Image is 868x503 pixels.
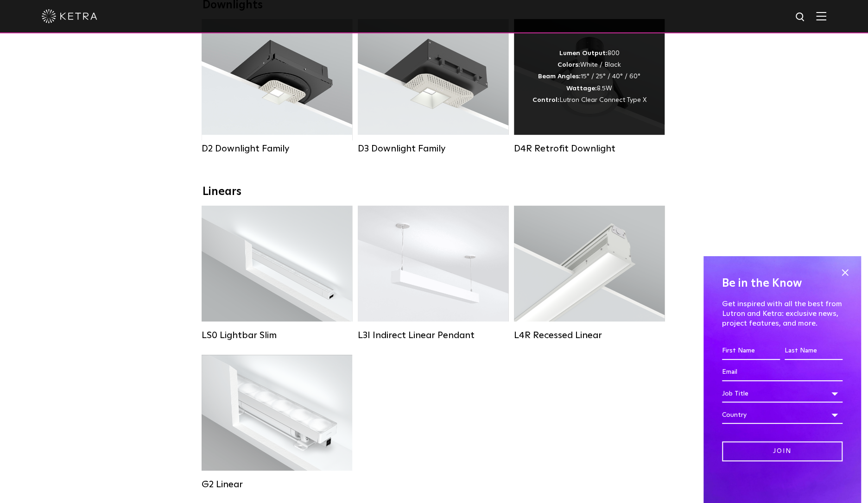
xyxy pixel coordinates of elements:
div: D2 Downlight Family [202,143,352,154]
p: Get inspired with all the best from Lutron and Ketra: exclusive news, project features, and more. [722,299,843,328]
a: D2 Downlight Family Lumen Output:1200Colors:White / Black / Gloss Black / Silver / Bronze / Silve... [202,19,352,154]
img: ketra-logo-2019-white [42,9,97,23]
strong: Lumen Output: [559,50,608,57]
input: Join [722,441,843,461]
input: Last Name [785,342,843,360]
div: Job Title [722,385,843,402]
strong: Wattage: [566,85,597,92]
div: D3 Downlight Family [358,143,508,154]
a: L3I Indirect Linear Pendant Lumen Output:400 / 600 / 800 / 1000Housing Colors:White / BlackContro... [358,206,508,341]
strong: Colors: [558,62,580,68]
div: D4R Retrofit Downlight [514,143,665,154]
a: G2 Linear Lumen Output:400 / 700 / 1000Colors:WhiteBeam Angles:Flood / [GEOGRAPHIC_DATA] / Narrow... [202,355,352,490]
a: L4R Recessed Linear Lumen Output:400 / 600 / 800 / 1000Colors:White / BlackControl:Lutron Clear C... [514,206,665,341]
div: Country [722,406,843,424]
input: First Name [722,342,780,360]
span: Lutron Clear Connect Type X [559,97,646,103]
img: search icon [795,12,806,23]
a: LS0 Lightbar Slim Lumen Output:200 / 350Colors:White / BlackControl:X96 Controller [202,206,352,341]
div: L4R Recessed Linear [514,330,665,341]
div: LS0 Lightbar Slim [202,330,352,341]
a: D3 Downlight Family Lumen Output:700 / 900 / 1100Colors:White / Black / Silver / Bronze / Paintab... [358,19,508,154]
strong: Beam Angles: [538,73,581,80]
div: Linears [203,185,666,199]
div: G2 Linear [202,479,352,490]
strong: Control: [532,97,559,103]
input: Email [722,364,843,381]
div: L3I Indirect Linear Pendant [358,330,508,341]
h4: Be in the Know [722,275,843,292]
img: Hamburger%20Nav.svg [816,12,826,20]
div: 800 White / Black 15° / 25° / 40° / 60° 8.5W [532,48,646,106]
a: D4R Retrofit Downlight Lumen Output:800Colors:White / BlackBeam Angles:15° / 25° / 40° / 60°Watta... [514,19,665,154]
